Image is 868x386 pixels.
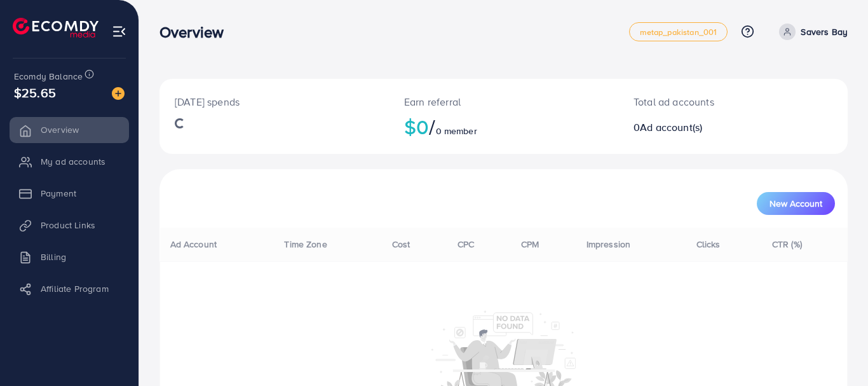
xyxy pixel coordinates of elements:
img: image [112,87,125,100]
span: Ad account(s) [640,120,702,134]
button: New Account [757,192,835,215]
p: Total ad accounts [634,94,775,109]
p: Savers Bay [801,24,848,39]
p: [DATE] spends [175,94,374,109]
img: menu [112,24,126,39]
span: Ecomdy Balance [14,70,83,83]
p: Earn referral [404,94,603,109]
span: / [429,112,435,141]
h2: 0 [634,121,775,134]
a: Savers Bay [774,24,848,40]
a: metap_pakistan_001 [629,22,728,41]
img: logo [13,18,98,38]
span: 0 member [436,125,477,137]
span: $25.65 [14,83,56,102]
h2: $0 [404,114,603,139]
h3: Overview [159,23,234,41]
span: New Account [770,199,822,208]
span: metap_pakistan_001 [640,28,717,36]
